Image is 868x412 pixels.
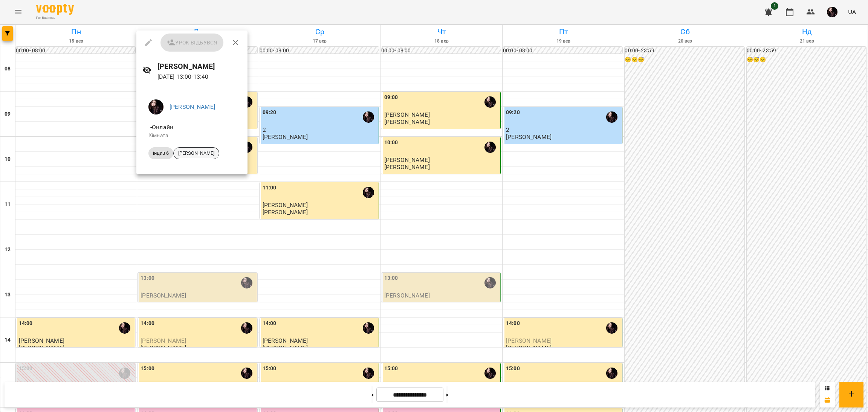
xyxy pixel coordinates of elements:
img: c92daf42e94a56623d94c35acff0251f.jpg [148,99,164,114]
p: Кімната [148,132,235,139]
p: [DATE] 13:00 - 13:40 [157,72,241,81]
span: індив 6 [148,150,173,157]
span: - Онлайн [148,124,175,131]
h6: [PERSON_NAME] [157,61,241,72]
span: [PERSON_NAME] [174,150,219,157]
a: [PERSON_NAME] [170,103,215,110]
div: [PERSON_NAME] [173,147,219,159]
